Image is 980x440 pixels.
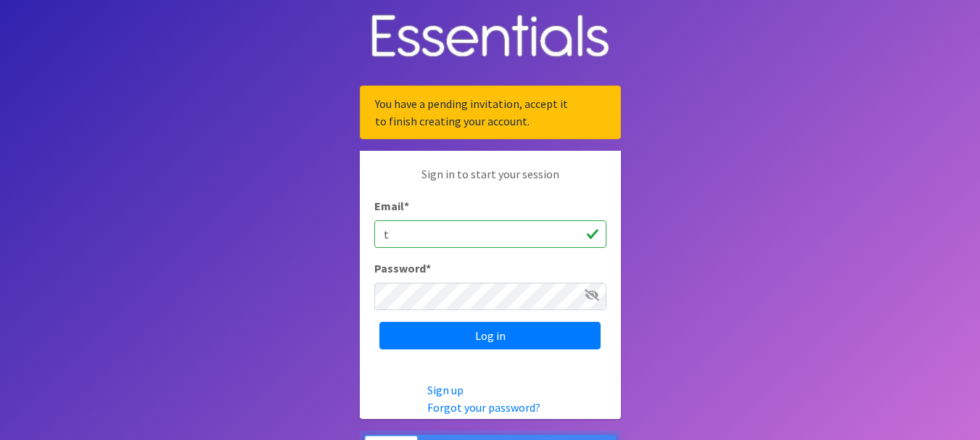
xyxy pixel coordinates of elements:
abbr: required [426,261,431,275]
p: Sign in to start your session [374,165,606,197]
input: Log in [379,322,601,349]
abbr: required [404,199,409,213]
a: Sign up [427,383,464,397]
a: Forgot your password? [427,400,540,415]
div: You have a pending invitation, accept it to finish creating your account. [360,86,621,139]
label: Password [374,260,431,277]
label: Email [374,197,409,215]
